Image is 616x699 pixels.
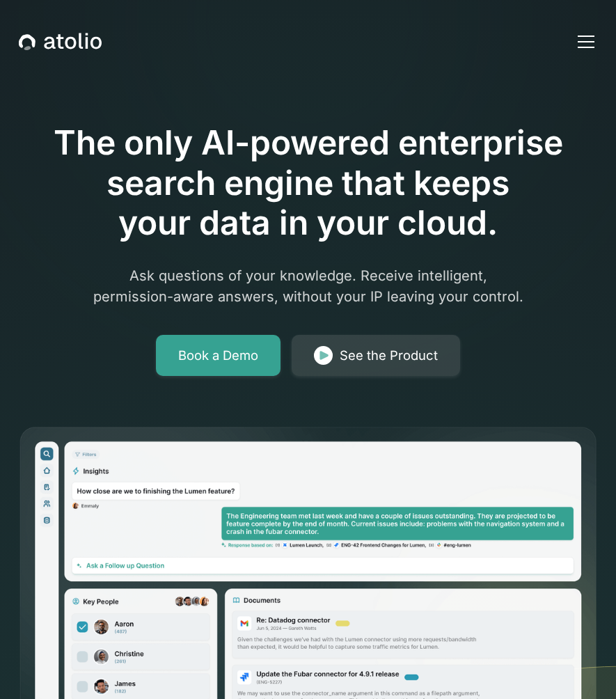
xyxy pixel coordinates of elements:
[19,33,102,51] a: home
[41,265,576,307] p: Ask questions of your knowledge. Receive intelligent, permission-aware answers, without your IP l...
[156,335,281,377] a: Book a Demo
[292,335,460,377] a: See the Product
[569,25,597,58] div: menu
[19,123,598,243] h1: The only AI-powered enterprise search engine that keeps your data in your cloud.
[340,346,438,366] div: See the Product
